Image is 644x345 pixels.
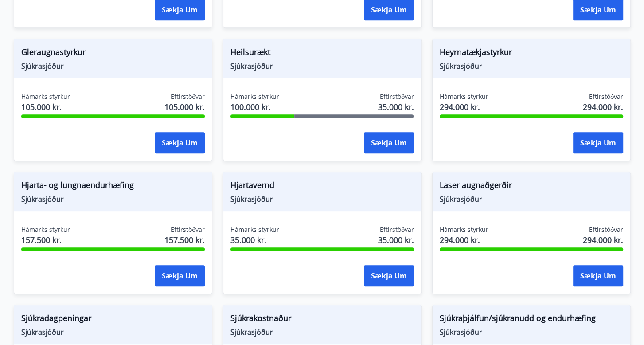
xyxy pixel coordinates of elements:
[230,92,279,101] span: Hámarks styrkur
[573,265,623,286] button: Sækja um
[230,101,279,113] span: 100.000 kr.
[21,194,205,204] span: Sjúkrasjóður
[440,327,623,337] span: Sjúkrasjóður
[440,225,488,234] span: Hámarks styrkur
[230,327,414,337] span: Sjúkrasjóður
[164,234,205,246] span: 157.500 kr.
[378,101,414,113] span: 35.000 kr.
[155,265,205,286] button: Sækja um
[230,312,414,327] span: Sjúkrakostnaður
[21,61,205,71] span: Sjúkrasjóður
[171,92,205,101] span: Eftirstöðvar
[164,101,205,113] span: 105.000 kr.
[440,194,623,204] span: Sjúkrasjóður
[440,46,623,61] span: Heyrnatækjastyrkur
[230,61,414,71] span: Sjúkrasjóður
[230,194,414,204] span: Sjúkrasjóður
[21,179,205,194] span: Hjarta- og lungnaendurhæfing
[589,92,623,101] span: Eftirstöðvar
[230,225,279,234] span: Hámarks styrkur
[21,225,70,234] span: Hámarks styrkur
[583,101,623,113] span: 294.000 kr.
[440,179,623,194] span: Laser augnaðgerðir
[230,46,414,61] span: Heilsurækt
[380,92,414,101] span: Eftirstöðvar
[21,46,205,61] span: Gleraugnastyrkur
[155,132,205,153] button: Sækja um
[440,101,488,113] span: 294.000 kr.
[440,234,488,246] span: 294.000 kr.
[589,225,623,234] span: Eftirstöðvar
[171,225,205,234] span: Eftirstöðvar
[573,132,623,153] button: Sækja um
[21,327,205,337] span: Sjúkrasjóður
[364,265,414,286] button: Sækja um
[21,312,205,327] span: Sjúkradagpeningar
[230,234,279,246] span: 35.000 kr.
[230,179,414,194] span: Hjartavernd
[440,92,488,101] span: Hámarks styrkur
[21,92,70,101] span: Hámarks styrkur
[583,234,623,246] span: 294.000 kr.
[440,312,623,327] span: Sjúkraþjálfun/sjúkranudd og endurhæfing
[364,132,414,153] button: Sækja um
[21,234,70,246] span: 157.500 kr.
[378,234,414,246] span: 35.000 kr.
[380,225,414,234] span: Eftirstöðvar
[21,101,70,113] span: 105.000 kr.
[440,61,623,71] span: Sjúkrasjóður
